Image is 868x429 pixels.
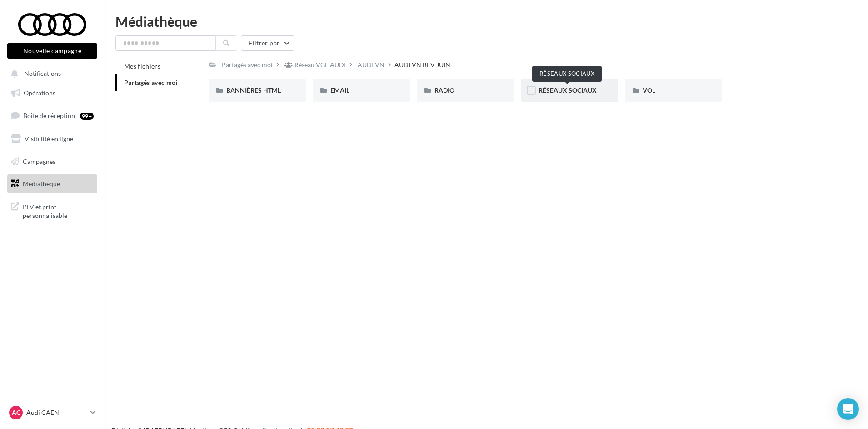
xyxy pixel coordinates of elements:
[294,60,346,69] div: Réseau VGF AUDI
[124,62,160,70] span: Mes fichiers
[330,86,349,94] span: EMAIL
[23,157,55,165] span: Campagnes
[434,86,454,94] span: RADIO
[5,84,99,103] a: Opérations
[24,89,55,97] span: Opérations
[23,112,75,119] span: Boîte de réception
[358,60,384,69] div: AUDI VN
[7,43,97,59] button: Nouvelle campagne
[7,404,97,421] a: AC Audi CAEN
[80,113,94,120] div: 99+
[26,408,87,417] p: Audi CAEN
[12,408,20,417] span: AC
[5,152,99,171] a: Campagnes
[23,180,60,187] span: Médiathèque
[115,15,857,28] div: Médiathèque
[124,79,178,86] span: Partagés avec moi
[226,86,281,94] span: BANNIÈRES HTML
[25,135,73,143] span: Visibilité en ligne
[222,60,273,69] div: Partagés avec moi
[837,398,859,420] div: Open Intercom Messenger
[241,35,294,51] button: Filtrer par
[5,197,99,224] a: PLV et print personnalisable
[24,70,61,78] span: Notifications
[394,60,450,69] div: AUDI VN BEV JUIN
[532,66,602,82] div: RÉSEAUX SOCIAUX
[23,201,94,220] span: PLV et print personnalisable
[5,174,99,193] a: Médiathèque
[5,106,99,125] a: Boîte de réception99+
[643,86,655,94] span: VOL
[539,86,597,94] span: RÉSEAUX SOCIAUX
[5,129,99,148] a: Visibilité en ligne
